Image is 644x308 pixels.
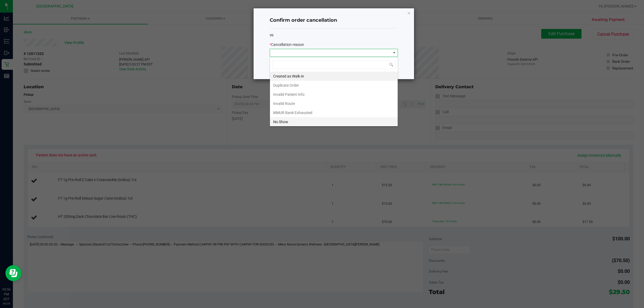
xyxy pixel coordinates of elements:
[270,17,398,24] h4: Confirm order cancellation
[270,99,398,108] li: Invalid Route
[270,90,398,99] li: Invalid Patient Info
[270,117,398,126] li: No Show
[270,33,273,37] span: 99
[271,42,304,47] span: Cancellation reason
[407,10,411,16] button: Close
[270,72,398,81] li: Created as Walk-in
[5,265,21,281] iframe: Resource center
[270,81,398,90] li: Duplicate Order
[270,108,398,117] li: MMUR Bank Exhausted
